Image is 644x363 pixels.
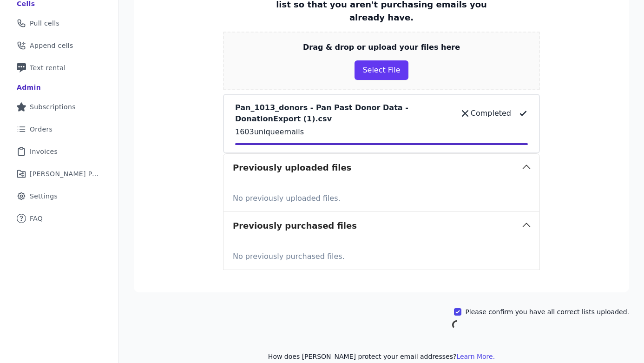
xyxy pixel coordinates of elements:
span: Settings [30,191,58,201]
label: Please confirm you have all correct lists uploaded. [465,307,629,317]
a: Orders [7,119,111,139]
span: Pull cells [30,19,59,28]
button: Learn More. [456,352,495,361]
a: [PERSON_NAME] Performance [7,164,111,184]
span: Text rental [30,63,66,73]
p: 1603 unique emails [235,126,528,138]
button: Previously purchased files [223,212,539,240]
a: Invoices [7,141,111,162]
p: Drag & drop or upload your files here [303,42,460,53]
h3: Previously uploaded files [233,161,351,174]
a: Subscriptions [7,97,111,117]
p: No previously uploaded files. [233,189,530,204]
a: Settings [7,186,111,206]
span: Invoices [30,147,58,156]
button: Select File [355,60,408,80]
span: Subscriptions [30,102,76,112]
span: [PERSON_NAME] Performance [30,169,100,178]
span: Orders [30,125,53,134]
a: Text rental [7,58,111,78]
button: Previously uploaded files [223,154,539,182]
p: Pan_1013_donors - Pan Past Donor Data - DonationExport (1).csv [235,102,452,125]
h3: Previously purchased files [233,219,357,232]
div: Admin [17,83,41,92]
p: No previously purchased files. [233,247,530,262]
a: Pull cells [7,13,111,33]
span: FAQ [30,214,43,223]
a: Append cells [7,35,111,56]
a: FAQ [7,208,111,229]
p: How does [PERSON_NAME] protect your email addresses? [134,352,629,361]
p: Completed [471,108,511,119]
span: Append cells [30,41,73,50]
